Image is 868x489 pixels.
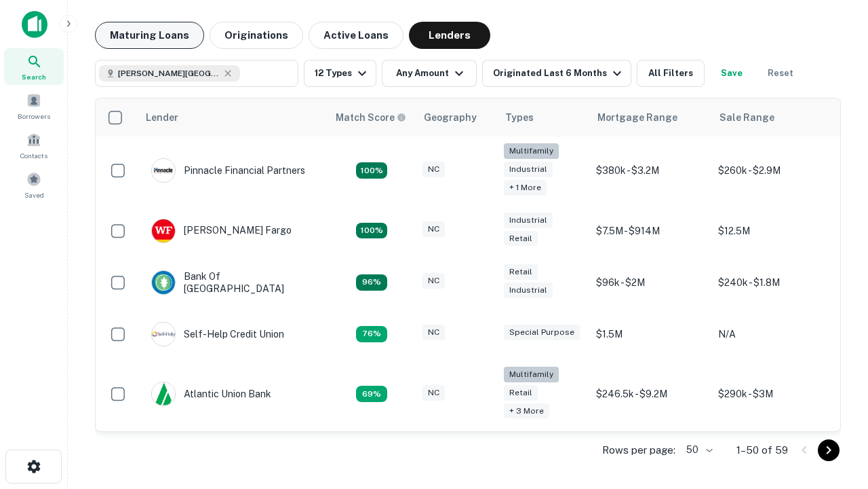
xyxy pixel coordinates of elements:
[309,22,403,49] button: Active Loans
[589,137,711,205] td: $380k - $3.2M
[422,325,445,340] div: NC
[356,386,387,402] div: Matching Properties: 10, hasApolloMatch: undefined
[482,60,631,87] button: Originated Last 6 Months
[504,367,559,382] div: Multifamily
[409,22,490,49] button: Lenders
[151,382,271,406] div: Atlantic Union Bank
[138,98,328,137] th: Lender
[422,221,445,237] div: NC
[637,60,705,87] button: All Filters
[4,127,64,164] a: Contacts
[504,264,538,280] div: Retail
[681,440,715,460] div: 50
[711,360,833,429] td: $290k - $3M
[589,360,711,429] td: $246.5k - $9.2M
[711,257,833,308] td: $240k - $1.8M
[151,322,284,346] div: Self-help Credit Union
[20,150,47,161] span: Contacts
[711,308,833,360] td: N/A
[504,283,553,298] div: Industrial
[151,158,305,183] div: Pinnacle Financial Partners
[152,382,175,405] img: picture
[356,223,387,239] div: Matching Properties: 15, hasApolloMatch: undefined
[710,60,753,87] button: Save your search to get updates of matches that match your search criteria.
[4,88,64,124] a: Borrowers
[22,11,47,38] img: capitalize-icon.png
[719,109,774,126] div: Sale Range
[328,98,416,137] th: Capitalize uses an advanced AI algorithm to match your search with the best lender. The match sco...
[504,213,553,228] div: Industrial
[818,439,840,461] button: Go to next page
[95,22,204,49] button: Maturing Loans
[504,162,553,177] div: Industrial
[497,98,589,137] th: Types
[800,337,868,402] iframe: Chat Widget
[504,231,538,247] div: Retail
[382,60,477,87] button: Any Amount
[24,189,44,200] span: Saved
[336,110,403,125] h6: Match Score
[152,159,175,182] img: picture
[22,71,46,82] span: Search
[152,323,175,346] img: picture
[356,274,387,291] div: Matching Properties: 14, hasApolloMatch: undefined
[504,180,547,196] div: + 1 more
[152,219,175,242] img: picture
[152,271,175,294] img: picture
[422,385,445,401] div: NC
[151,270,314,295] div: Bank Of [GEOGRAPHIC_DATA]
[589,205,711,257] td: $7.5M - $914M
[589,308,711,360] td: $1.5M
[424,109,477,126] div: Geography
[4,166,64,203] a: Saved
[336,110,406,125] div: Capitalize uses an advanced AI algorithm to match your search with the best lender. The match sco...
[711,98,833,137] th: Sale Range
[504,325,580,340] div: Special Purpose
[416,98,497,137] th: Geography
[422,273,445,289] div: NC
[505,109,534,126] div: Types
[146,109,178,126] div: Lender
[711,205,833,257] td: $12.5M
[151,219,292,243] div: [PERSON_NAME] Fargo
[422,162,445,177] div: NC
[493,65,625,81] div: Originated Last 6 Months
[589,98,711,137] th: Mortgage Range
[504,143,559,159] div: Multifamily
[736,442,788,458] p: 1–50 of 59
[304,60,376,87] button: 12 Types
[118,67,220,79] span: [PERSON_NAME][GEOGRAPHIC_DATA], [GEOGRAPHIC_DATA]
[602,442,675,458] p: Rows per page:
[759,60,802,87] button: Reset
[18,111,50,122] span: Borrowers
[210,22,303,49] button: Originations
[356,162,387,179] div: Matching Properties: 26, hasApolloMatch: undefined
[504,403,549,419] div: + 3 more
[4,48,64,85] a: Search
[589,257,711,308] td: $96k - $2M
[504,385,538,401] div: Retail
[711,137,833,205] td: $260k - $2.9M
[356,326,387,342] div: Matching Properties: 11, hasApolloMatch: undefined
[597,109,677,126] div: Mortgage Range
